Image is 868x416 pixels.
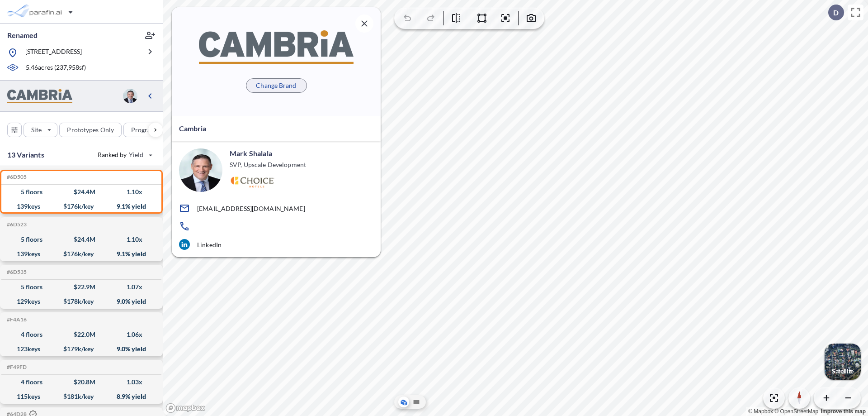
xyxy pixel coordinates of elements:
[774,408,818,415] a: OpenStreetMap
[26,63,86,73] p: 5.46 acres ( 237,958 sf)
[5,269,27,275] h5: Click to copy the code
[398,397,409,407] button: Aerial View
[165,403,205,413] a: Mapbox homepage
[748,408,773,415] a: Mapbox
[5,364,27,370] h5: Click to copy the code
[197,241,222,249] p: LinkedIn
[123,89,137,103] img: user logo
[832,368,854,375] p: Satellite
[197,205,305,212] p: [EMAIL_ADDRESS][DOMAIN_NAME]
[7,149,44,160] p: 13 Variants
[825,344,861,380] button: Switcher ImageSatellite
[199,30,354,63] img: BrandImage
[230,148,272,158] p: Mark Shalala
[825,344,861,380] img: Switcher Image
[5,316,27,323] h5: Click to copy the code
[31,125,42,134] p: Site
[833,9,839,17] p: D
[7,89,72,103] img: BrandImage
[411,397,422,407] button: Site Plan
[230,160,306,169] p: SVP, Upscale Development
[7,30,38,40] p: Renamed
[821,408,866,415] a: Improve this map
[179,239,373,250] a: LinkedIn
[123,123,172,137] button: Program
[179,148,222,192] img: user logo
[5,221,27,228] h5: Click to copy the code
[246,78,307,93] button: Change Brand
[256,81,296,90] p: Change Brand
[179,123,206,134] p: Cambria
[90,148,158,162] button: Ranked by Yield
[5,174,27,180] h5: Click to copy the code
[179,203,373,214] a: [EMAIL_ADDRESS][DOMAIN_NAME]
[25,47,82,58] p: [STREET_ADDRESS]
[131,125,156,134] p: Program
[67,125,114,134] p: Prototypes Only
[230,177,274,188] img: Logo
[59,123,122,137] button: Prototypes Only
[129,150,144,159] span: Yield
[24,123,57,137] button: Site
